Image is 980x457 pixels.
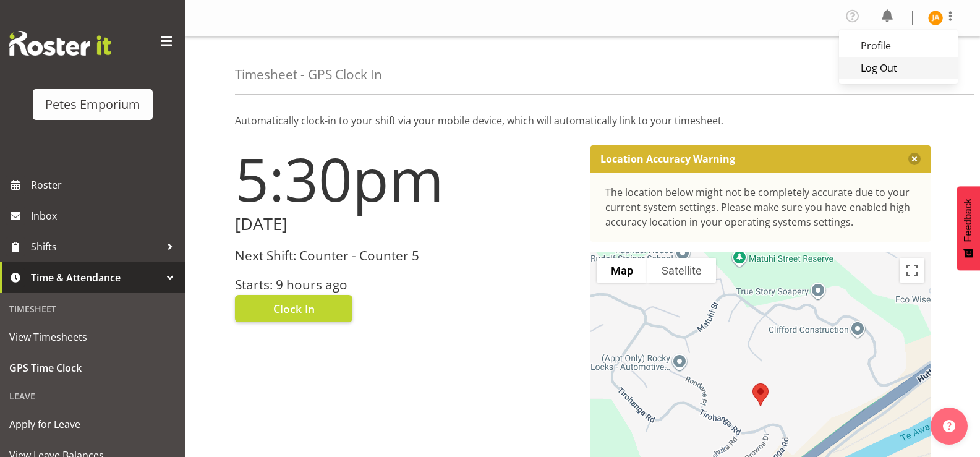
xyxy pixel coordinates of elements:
[235,215,576,234] h2: [DATE]
[839,57,958,79] a: Log Out
[31,268,161,287] span: Time & Attendance
[605,185,916,229] div: The location below might not be completely accurate due to your current system settings. Please m...
[3,383,182,409] div: Leave
[928,11,943,25] img: jeseryl-armstrong10788.jpg
[597,258,647,283] button: Show street map
[235,249,576,263] h3: Next Shift: Counter - Counter 5
[9,31,111,56] img: Rosterit website logo
[273,301,315,317] span: Clock In
[3,296,182,322] div: Timesheet
[235,113,931,128] p: Automatically clock-in to your shift via your mobile device, which will automatically link to you...
[9,328,176,346] span: View Timesheets
[235,67,382,82] h4: Timesheet - GPS Clock In
[235,278,576,292] h3: Starts: 9 hours ago
[600,153,735,165] p: Location Accuracy Warning
[900,258,924,283] button: Toggle fullscreen view
[3,352,182,383] a: GPS Time Clock
[839,35,958,57] a: Profile
[9,415,176,434] span: Apply for Leave
[9,359,176,377] span: GPS Time Clock
[235,145,576,212] h1: 5:30pm
[908,153,921,165] button: Close message
[3,322,182,352] a: View Timesheets
[235,295,352,322] button: Clock In
[943,420,955,432] img: help-xxl-2.png
[31,237,161,256] span: Shifts
[31,176,179,194] span: Roster
[963,199,974,242] span: Feedback
[45,95,140,114] div: Petes Emporium
[647,258,716,283] button: Show satellite imagery
[31,207,179,225] span: Inbox
[3,409,182,440] a: Apply for Leave
[957,186,980,270] button: Feedback - Show survey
